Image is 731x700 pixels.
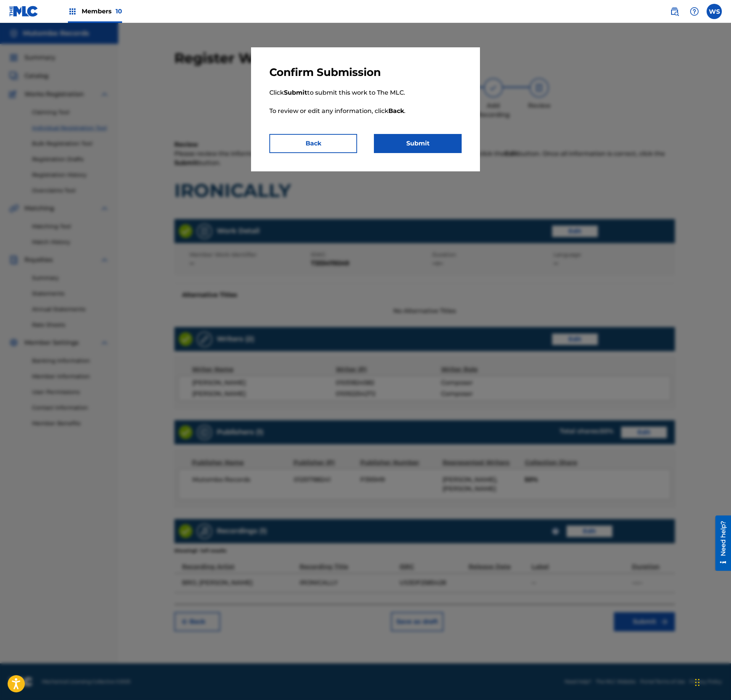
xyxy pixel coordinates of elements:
img: help [690,7,699,16]
div: Help [687,4,702,19]
div: Drag [695,671,700,694]
img: search [670,7,679,16]
img: Top Rightsholders [68,7,77,16]
strong: Back [388,107,404,115]
iframe: Resource Center [710,516,731,571]
div: Need help? [8,5,19,40]
img: MLC Logo [9,6,39,17]
span: 10 [116,8,122,15]
button: Submit [374,134,462,153]
strong: Submit [284,89,307,96]
p: Click to submit this work to The MLC. To review or edit any information, click . [269,79,462,134]
button: Back [269,134,357,153]
span: Members [82,7,122,16]
a: Public Search [667,4,682,19]
iframe: Chat Widget [693,663,731,700]
h3: Confirm Submission [269,66,462,79]
div: User Menu [707,4,722,19]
